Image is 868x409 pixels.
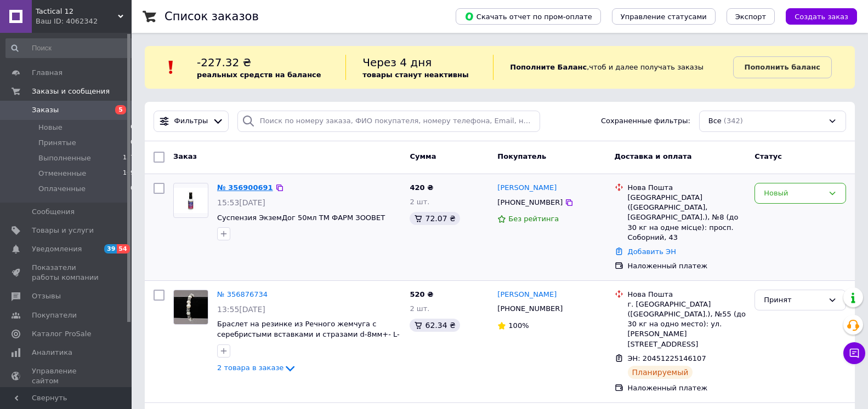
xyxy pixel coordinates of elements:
span: Аналитика [32,348,72,358]
span: 2 товара в заказе [217,364,283,372]
span: Управление сайтом [32,366,101,386]
b: Пополните Баланс [510,63,587,71]
span: Заказы и сообщения [32,87,110,96]
input: Поиск [5,38,135,58]
a: Фото товару [173,290,208,325]
span: Tactical 12 [36,7,118,16]
span: Заказ [173,152,197,160]
div: 62.34 ₴ [410,319,459,332]
span: 2 шт. [410,304,429,313]
a: Фото товару [173,183,208,218]
div: 72.07 ₴ [410,212,459,225]
button: Чат с покупателем [843,342,865,364]
span: ЭН: 20451225146107 [628,354,706,362]
div: Ваш ID: 4062342 [36,16,132,26]
div: Планируемый [628,366,693,379]
span: Все [708,116,722,126]
span: Управление статусами [621,13,707,21]
div: Новый [764,188,824,199]
span: 6 [131,123,134,133]
span: Сообщения [32,207,75,217]
b: реальных средств на балансе [197,71,321,79]
span: Оплаченные [38,184,86,194]
span: Каталог ProSale [32,329,91,339]
img: Фото товару [174,290,208,324]
span: 520 ₴ [410,290,433,298]
div: Принят [764,295,824,306]
img: Фото товару [174,188,208,214]
span: Отмененные [38,169,86,178]
span: Доставка и оплата [615,152,692,160]
a: Создать заказ [775,12,857,20]
span: 15:53[DATE] [217,198,265,207]
span: Показатели работы компании [32,263,101,283]
a: Браслет на резинке из Речного жемчуга с серебристыми вставками и стразами d-8мм+- L-18см+- [217,320,400,348]
span: Покупатели [32,310,77,320]
span: 169 [123,169,134,178]
a: [PERSON_NAME] [497,183,557,193]
span: Выполненные [38,153,91,163]
span: Товары и услуги [32,226,94,235]
span: 100% [508,321,529,330]
b: товары станут неактивны [362,71,469,79]
span: 5 [115,105,126,114]
span: 13:55[DATE] [217,305,265,314]
span: (342) [724,117,743,125]
span: 2 шт. [410,198,429,206]
span: 420 ₴ [410,183,433,192]
span: 10 [127,138,134,148]
div: Наложенный платеж [628,261,746,271]
h1: Список заказов [164,10,259,23]
span: Заказы [32,105,59,115]
span: 0 [131,184,134,194]
button: Управление статусами [612,8,716,25]
span: Новые [38,123,63,133]
span: Статус [754,152,782,160]
a: 2 товара в заказе [217,364,297,372]
div: Нова Пошта [628,183,746,193]
span: Принятые [38,138,76,148]
div: , чтоб и далее получать заказы [493,55,733,80]
span: 54 [117,244,129,254]
button: Скачать отчет по пром-оплате [456,8,601,25]
span: Сумма [410,152,436,160]
span: 39 [104,244,117,254]
img: :exclamation: [163,59,179,76]
span: Отзывы [32,291,61,301]
span: Через 4 дня [362,56,432,69]
span: Главная [32,68,63,78]
span: Фильтры [174,116,208,126]
div: [PHONE_NUMBER] [495,302,565,316]
span: Скачать отчет по пром-оплате [464,11,592,21]
a: № 356876734 [217,290,268,298]
a: [PERSON_NAME] [497,290,557,300]
div: [GEOGRAPHIC_DATA] ([GEOGRAPHIC_DATA], [GEOGRAPHIC_DATA].), №8 (до 30 кг на одне місце): просп. Со... [628,193,746,243]
b: Пополнить баланс [745,63,820,71]
button: Экспорт [727,8,775,25]
span: 157 [123,153,134,163]
button: Создать заказ [786,8,857,25]
div: Нова Пошта [628,290,746,299]
a: Добавить ЭН [628,247,676,256]
div: [PHONE_NUMBER] [495,195,565,210]
span: -227.32 ₴ [197,56,251,69]
span: Без рейтинга [508,215,559,223]
a: № 356900691 [217,183,273,192]
div: г. [GEOGRAPHIC_DATA] ([GEOGRAPHIC_DATA].), №55 (до 30 кг на одно место): ул. [PERSON_NAME][STREET... [628,299,746,349]
span: Сохраненные фильтры: [601,116,690,126]
span: Уведомления [32,244,82,254]
a: Пополнить баланс [733,56,832,78]
span: Экспорт [735,13,766,21]
span: Создать заказ [795,13,848,21]
span: Покупатель [497,152,546,160]
input: Поиск по номеру заказа, ФИО покупателя, номеру телефона, Email, номеру накладной [237,111,540,132]
a: Суспензия ЭкземДог 50мл ТМ ФАРМ ЗООВЕТ [217,214,385,222]
div: Наложенный платеж [628,383,746,393]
